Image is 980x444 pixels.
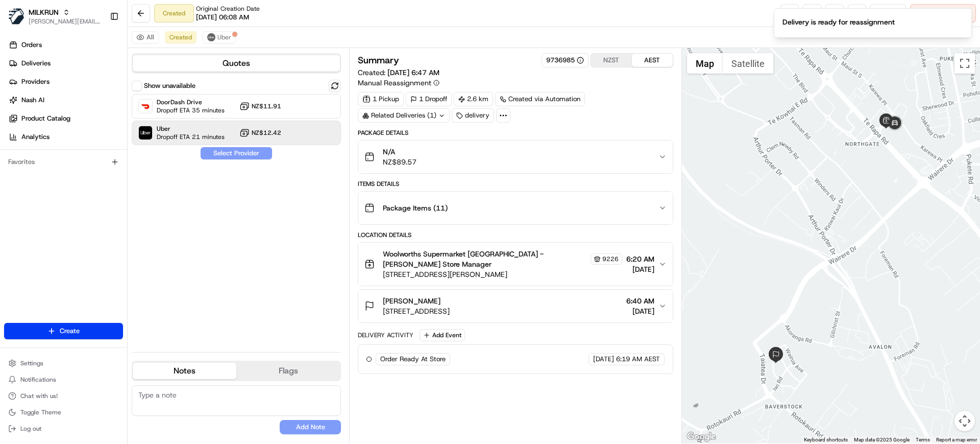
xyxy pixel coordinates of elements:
button: Toggle Theme [4,405,123,419]
span: Package Items ( 11 ) [383,203,448,213]
button: Notes [133,363,236,379]
span: [DATE] 6:47 AM [387,68,439,77]
span: [DATE] 06:08 AM [196,13,249,22]
span: Woolworths Supermarket [GEOGRAPHIC_DATA] - [PERSON_NAME] Store Manager [383,249,588,269]
img: DoorDash Drive [139,100,152,113]
span: DoorDash Drive [157,98,225,106]
div: Package Details [358,129,673,137]
span: Chat with us! [20,392,58,400]
button: MILKRUN [29,7,59,17]
button: Package Items (11) [358,192,672,224]
span: NZ$11.91 [252,102,281,110]
div: Location Details [358,231,673,239]
span: Original Creation Date [196,5,260,13]
span: API Documentation [96,148,164,158]
span: Dropoff ETA 35 minutes [157,106,225,114]
button: Keyboard shortcuts [804,436,848,443]
span: Created: [358,67,439,78]
div: Delivery Activity [358,331,413,339]
span: Create [60,326,80,336]
button: Chat with us! [4,389,123,403]
div: 1 Dropoff [406,92,452,106]
button: [PERSON_NAME][EMAIL_ADDRESS][DOMAIN_NAME] [29,17,102,26]
a: Orders [4,37,127,53]
a: Open this area in Google Maps (opens a new window) [684,430,718,443]
button: Add Event [420,329,465,341]
span: Toggle Theme [20,408,61,416]
span: NZ$89.57 [383,157,416,167]
span: 9226 [602,255,619,263]
span: Analytics [21,132,50,142]
div: Start new chat [35,98,167,108]
a: Analytics [4,129,127,145]
button: Manual Reassignment [358,78,439,88]
a: Providers [4,74,127,90]
a: Powered byPylon [72,173,124,181]
span: N/A [383,147,416,157]
button: Create [4,323,123,339]
button: Log out [4,422,123,436]
span: 6:40 AM [626,296,654,306]
div: 📗 [10,149,18,157]
button: MILKRUNMILKRUN[PERSON_NAME][EMAIL_ADDRESS][DOMAIN_NAME] [4,4,106,29]
button: Flags [236,363,340,379]
img: 1736555255976-a54dd68f-1ca7-489b-9aae-adbdc363a1c4 [10,98,29,116]
span: Log out [20,425,41,433]
button: Toggle fullscreen view [954,53,975,74]
a: 💻API Documentation [82,144,168,162]
img: Uber [139,126,152,139]
button: NZ$11.91 [239,101,281,111]
a: 📗Knowledge Base [6,144,82,162]
button: Show street map [687,53,723,74]
label: Show unavailable [144,81,195,90]
span: Nash AI [21,96,44,105]
img: Nash [10,10,31,31]
a: Created via Automation [495,92,585,106]
a: Terms [916,437,930,442]
button: NZ$12.42 [239,128,281,138]
span: Created [169,33,192,41]
button: Notifications [4,372,123,387]
div: delivery [452,108,494,123]
button: All [132,31,159,43]
div: We're available if you need us! [35,108,129,116]
span: Deliveries [21,59,51,68]
button: [PERSON_NAME][STREET_ADDRESS]6:40 AM[DATE] [358,290,672,322]
span: Dropoff ETA 21 minutes [157,133,225,141]
div: 1 [885,113,905,134]
button: 9736985 [546,56,584,65]
img: uber-new-logo.jpeg [207,33,215,41]
div: 2 [768,347,784,363]
div: 2.6 km [454,92,493,106]
span: [DATE] [626,306,654,316]
div: Related Deliveries (1) [358,108,450,123]
img: Google [684,430,718,443]
span: Order Ready At Store [380,355,446,364]
button: Start new chat [174,101,186,113]
button: AEST [632,54,673,67]
span: Uber [217,33,231,41]
button: Settings [4,356,123,370]
div: 1 Pickup [358,92,404,106]
button: Show satellite imagery [723,53,773,74]
div: Delivery is ready for reassignment [782,17,895,27]
span: Providers [21,77,50,86]
span: Manual Reassignment [358,78,431,88]
span: Orders [21,40,42,50]
span: [DATE] [626,264,654,274]
a: Deliveries [4,55,127,72]
a: Nash AI [4,92,127,108]
button: Uber [203,31,236,43]
img: MILKRUN [8,8,24,25]
button: Woolworths Supermarket [GEOGRAPHIC_DATA] - [PERSON_NAME] Store Manager9226[STREET_ADDRESS][PERSON... [358,243,672,286]
button: N/ANZ$89.57 [358,141,672,173]
span: Product Catalog [21,114,70,123]
button: NZST [591,54,632,67]
span: NZ$12.42 [252,129,281,137]
span: Knowledge Base [20,148,78,158]
span: Pylon [102,173,124,181]
span: Notifications [20,376,56,384]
